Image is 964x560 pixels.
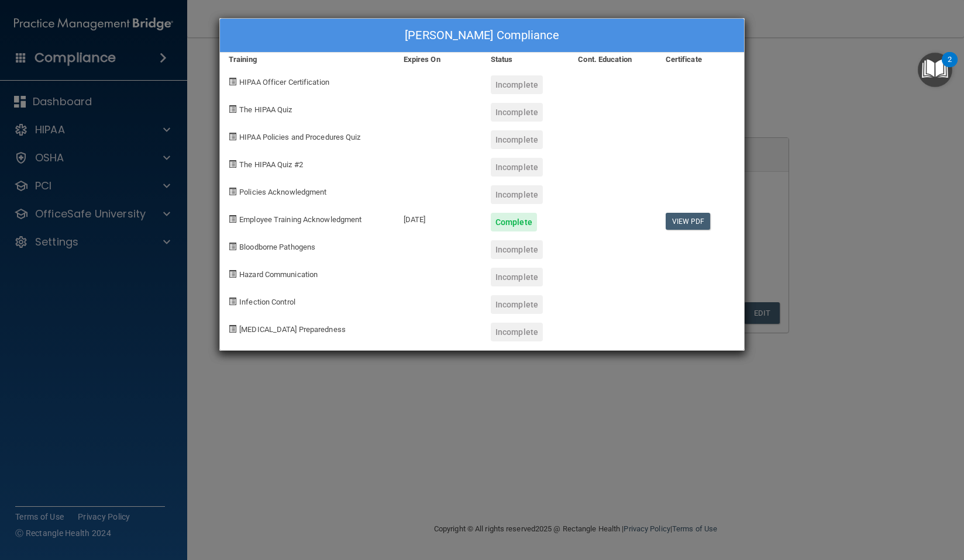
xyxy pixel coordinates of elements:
[948,60,952,75] div: 2
[395,204,482,231] div: [DATE]
[482,53,569,67] div: Status
[239,105,292,114] span: The HIPAA Quiz
[239,243,315,251] span: Bloodborne Pathogens
[239,78,329,87] span: HIPAA Officer Certification
[491,158,543,177] div: Incomplete
[666,213,711,230] a: View PDF
[491,130,543,149] div: Incomplete
[239,160,303,169] span: The HIPAA Quiz #2
[569,53,656,67] div: Cont. Education
[918,53,952,87] button: Open Resource Center, 2 new notifications
[239,325,346,334] span: [MEDICAL_DATA] Preparedness
[239,298,295,306] span: Infection Control
[491,323,543,341] div: Incomplete
[239,133,360,141] span: HIPAA Policies and Procedures Quiz
[395,53,482,67] div: Expires On
[491,75,543,94] div: Incomplete
[491,185,543,204] div: Incomplete
[220,53,395,67] div: Training
[657,53,744,67] div: Certificate
[239,215,361,224] span: Employee Training Acknowledgment
[239,270,318,279] span: Hazard Communication
[491,103,543,122] div: Incomplete
[220,19,744,53] div: [PERSON_NAME] Compliance
[491,295,543,314] div: Incomplete
[491,213,537,231] div: Complete
[239,188,326,196] span: Policies Acknowledgment
[491,268,543,286] div: Incomplete
[491,240,543,259] div: Incomplete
